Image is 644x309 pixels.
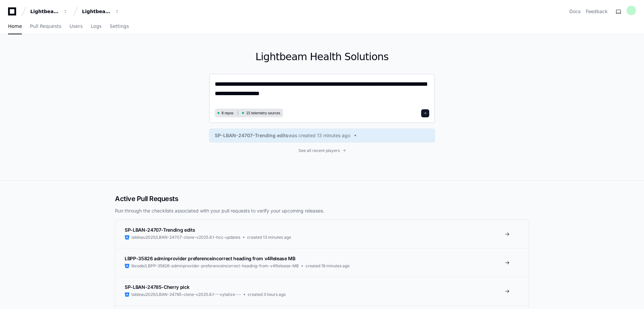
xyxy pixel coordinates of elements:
span: 8 repos [222,111,234,116]
a: Pull Requests [30,19,61,34]
a: See all recent players [209,148,435,153]
span: Pull Requests [30,24,61,28]
button: Lightbeam Health Solutions [79,5,122,17]
a: Docs [569,8,580,15]
span: See all recent players [298,148,340,153]
a: Home [8,19,22,34]
span: lbcode/LBPP-35826-adminprovider-preferenceincorrect-heading-from-v4Release-MB [131,263,299,269]
p: Run through the checklists associated with your pull requests to verify your upcoming releases. [115,207,529,214]
span: SP-LBAN-24707-Trending edits [215,132,288,139]
span: Settings [110,24,129,28]
h2: Active Pull Requests [115,194,529,203]
a: SP-LBAN-24707-Trending editswas created 13 minutes ago [215,132,429,139]
span: Logs [91,24,102,28]
span: 15 telemetry sources [246,111,280,116]
a: Settings [110,19,129,34]
span: tableau2025/LBAN-24785-clone-v2025.8.1---vytalize--- [131,292,241,297]
span: LBPP-35826 adminprovider preferenceincorrect heading from v4Release MB [125,256,295,261]
a: Logs [91,19,102,34]
span: SP-LBAN-24707-Trending edits [125,227,195,233]
span: was created 13 minutes ago [288,132,350,139]
span: Users [70,24,83,28]
span: Home [8,24,22,28]
span: SP-LBAN-24785-Cherry pick [125,284,189,290]
a: LBPP-35826 adminprovider preferenceincorrect heading from v4Release MBlbcode/LBPP-35826-adminprov... [115,248,529,277]
button: Lightbeam Health [28,5,71,17]
a: SP-LBAN-24707-Trending editstableau2025/LBAN-24707-clone-v2025.8.1-hcc-updatescreated 13 minutes ago [115,220,529,248]
div: Lightbeam Health Solutions [82,8,111,15]
h1: Lightbeam Health Solutions [209,51,435,63]
button: Feedback [586,8,608,15]
span: created 18 minutes ago [306,263,350,269]
span: created 3 hours ago [248,292,286,297]
span: tableau2025/LBAN-24707-clone-v2025.8.1-hcc-updates [131,235,240,240]
a: SP-LBAN-24785-Cherry picktableau2025/LBAN-24785-clone-v2025.8.1---vytalize---created 3 hours ago [115,277,529,305]
a: Users [70,19,83,34]
span: created 13 minutes ago [247,235,291,240]
div: Lightbeam Health [30,8,59,15]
